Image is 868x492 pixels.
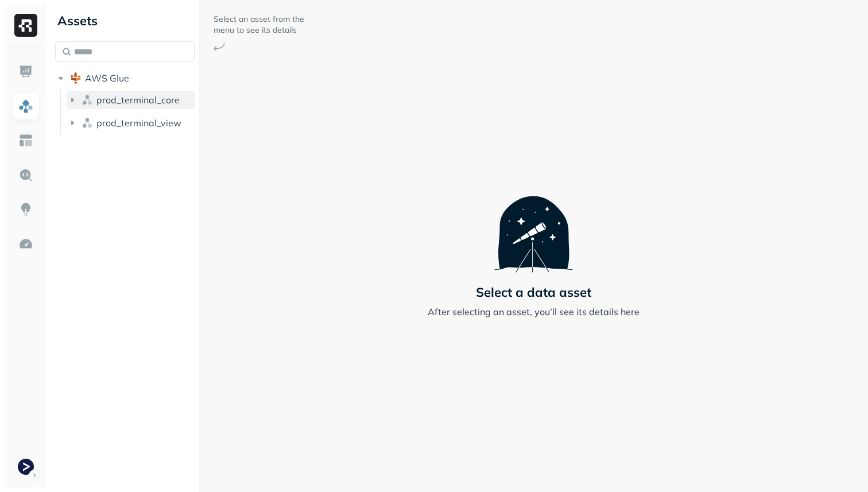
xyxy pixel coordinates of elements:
[18,202,33,217] img: Insights
[18,133,33,148] img: Asset Explorer
[14,14,37,37] img: Ryft
[18,168,33,183] img: Query Explorer
[18,99,33,114] img: Assets
[55,69,195,87] button: AWS Glue
[494,173,573,272] img: Telescope
[214,14,305,36] p: Select an asset from the menu to see its details
[67,114,195,132] button: prod_terminal_view
[18,64,33,79] img: Dashboard
[55,11,195,30] div: Assets
[18,459,34,475] img: Terminal
[18,237,33,251] img: Optimization
[82,117,93,129] img: namespace
[96,94,180,106] span: prod_terminal_core
[82,94,93,106] img: namespace
[476,284,591,300] p: Select a data asset
[70,72,82,84] img: root
[67,91,195,109] button: prod_terminal_core
[85,72,129,84] span: AWS Glue
[214,42,225,51] img: Arrow
[96,117,181,129] span: prod_terminal_view
[428,305,640,319] p: After selecting an asset, you’ll see its details here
